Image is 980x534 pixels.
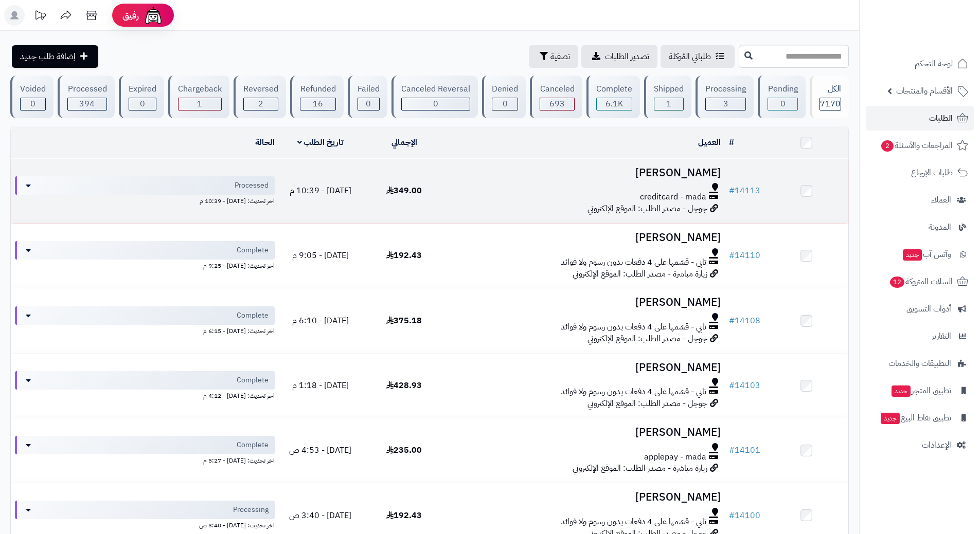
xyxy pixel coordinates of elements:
span: Complete [237,310,269,321]
span: المدونة [929,220,951,234]
span: 192.43 [386,509,422,522]
span: وآتس آب [902,247,951,262]
span: 1 [666,98,671,110]
div: 2 [244,98,278,110]
span: 7170 [820,98,841,110]
h3: [PERSON_NAME] [450,167,721,179]
a: العملاء [866,188,974,212]
span: إضافة طلب جديد [20,50,76,63]
div: 394 [68,98,106,110]
span: 375.18 [386,315,422,327]
div: Complete [596,83,632,95]
div: الكل [819,83,841,95]
div: Chargeback [178,83,222,95]
span: 0 [780,98,786,110]
a: المراجعات والأسئلة2 [866,133,974,158]
div: Refunded [300,83,335,95]
img: logo-2.png [910,29,970,50]
a: طلباتي المُوكلة [661,45,735,68]
a: Refunded 16 [288,76,345,118]
div: Canceled Reversal [401,83,470,95]
a: #14100 [729,509,760,522]
div: اخر تحديث: [DATE] - 5:27 م [15,454,275,465]
a: تصدير الطلبات [581,45,657,68]
span: جديد [892,385,911,397]
a: المدونة [866,215,974,240]
a: الحالة [255,136,275,149]
span: 0 [503,98,508,110]
span: # [729,185,735,197]
span: جديد [903,249,922,261]
a: تطبيق نقاط البيعجديد [866,406,974,430]
a: Denied 0 [480,76,528,118]
span: [DATE] - 6:10 م [292,315,349,327]
span: تابي - قسّمها على 4 دفعات بدون رسوم ولا فوائد [561,516,706,528]
a: #14101 [729,444,760,456]
h3: [PERSON_NAME] [450,297,721,308]
div: 1 [179,98,221,110]
div: اخر تحديث: [DATE] - 3:40 ص [15,519,275,530]
a: Processing 3 [693,76,756,118]
span: تابي - قسّمها على 4 دفعات بدون رسوم ولا فوائد [561,321,706,333]
h3: [PERSON_NAME] [450,362,721,374]
div: 693 [540,98,574,110]
span: [DATE] - 1:18 م [292,379,349,392]
span: تصفية [550,50,570,63]
div: 0 [402,98,470,110]
a: وآتس آبجديد [866,242,974,267]
span: [DATE] - 9:05 م [292,249,349,262]
h3: [PERSON_NAME] [450,491,721,503]
a: الكل7170 [808,76,851,118]
a: Processed 394 [56,76,116,118]
span: Complete [237,245,269,255]
div: Voided [20,83,46,95]
a: إضافة طلب جديد [12,45,98,68]
a: Chargeback 1 [166,76,231,118]
a: تحديثات المنصة [27,5,53,28]
span: الأقسام والمنتجات [896,84,953,98]
span: 2 [258,98,263,110]
span: 1 [197,98,202,110]
a: تطبيق المتجرجديد [866,378,974,403]
span: 3 [723,98,728,110]
a: #14103 [729,379,760,392]
span: [DATE] - 3:40 ص [289,509,351,522]
span: المراجعات والأسئلة [880,138,953,153]
div: 0 [492,98,518,110]
div: اخر تحديث: [DATE] - 4:12 م [15,390,275,400]
span: 693 [549,98,565,110]
span: 235.00 [386,444,422,456]
span: طلباتي المُوكلة [669,50,711,63]
a: #14113 [729,185,760,197]
span: 6.1K [605,98,623,110]
span: أدوات التسويق [906,302,951,316]
a: Voided 0 [8,76,56,118]
div: 16 [300,98,335,110]
span: applepay - mada [644,451,706,463]
div: 0 [768,98,797,110]
span: Complete [237,440,269,450]
a: الطلبات [866,106,974,131]
div: Processed [67,83,106,95]
span: الإعدادات [922,438,951,452]
div: 0 [358,98,379,110]
span: Processed [235,180,269,191]
span: زيارة مباشرة - مصدر الطلب: الموقع الإلكتروني [573,462,707,474]
h3: [PERSON_NAME] [450,232,721,244]
span: Processing [233,505,269,515]
span: لوحة التحكم [915,57,953,71]
span: تصدير الطلبات [605,50,649,63]
a: Pending 0 [756,76,807,118]
span: 0 [366,98,371,110]
a: # [729,136,734,149]
a: الإجمالي [391,136,417,149]
span: جديد [881,413,900,424]
a: Reversed 2 [231,76,288,118]
a: Complete 6.1K [584,76,642,118]
span: 2 [881,140,894,152]
span: العملاء [931,193,951,207]
a: الإعدادات [866,433,974,457]
a: Expired 0 [117,76,166,118]
a: التطبيقات والخدمات [866,351,974,376]
span: تابي - قسّمها على 4 دفعات بدون رسوم ولا فوائد [561,256,706,268]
